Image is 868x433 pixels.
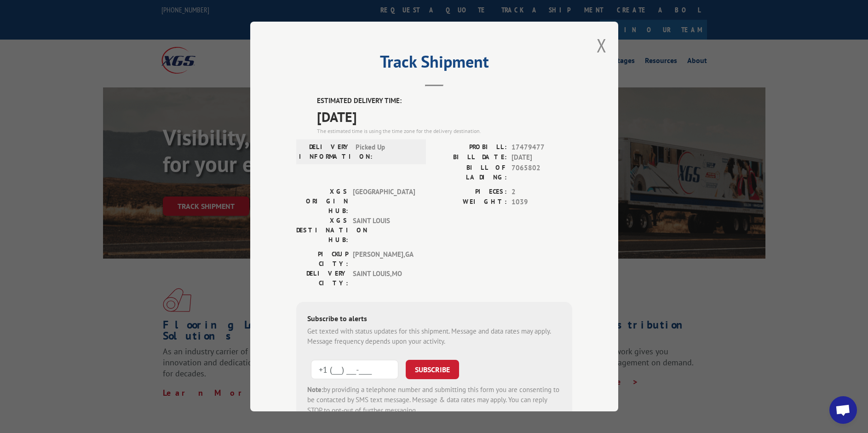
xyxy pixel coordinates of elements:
button: Close modal [597,33,607,58]
label: XGS DESTINATION HUB: [296,216,348,245]
span: [PERSON_NAME] , GA [353,249,415,269]
input: Phone Number [311,360,398,379]
span: Picked Up [356,142,418,162]
span: 17479477 [512,142,572,153]
span: SAINT LOUIS , MO [353,269,415,288]
div: Subscribe to alerts [307,313,561,326]
h2: Track Shipment [296,55,572,73]
button: SUBSCRIBE [406,360,459,379]
div: The estimated time is using the time zone for the delivery destination. [317,127,572,135]
span: 7065802 [512,163,572,182]
label: ESTIMATED DELIVERY TIME: [317,96,572,106]
label: PROBILL: [434,142,507,153]
label: WEIGHT: [434,197,507,208]
label: DELIVERY CITY: [296,269,348,288]
label: BILL OF LADING: [434,163,507,182]
label: XGS ORIGIN HUB: [296,187,348,216]
span: 1039 [512,197,572,208]
div: by providing a telephone number and submitting this form you are consenting to be contacted by SM... [307,385,561,416]
strong: Note: [307,385,323,394]
label: DELIVERY INFORMATION: [299,142,351,162]
label: BILL DATE: [434,152,507,163]
label: PICKUP CITY: [296,249,348,269]
span: [DATE] [512,152,572,163]
div: Get texted with status updates for this shipment. Message and data rates may apply. Message frequ... [307,326,561,347]
span: 2 [512,187,572,197]
div: Open chat [829,396,857,424]
label: PIECES: [434,187,507,197]
span: SAINT LOUIS [353,216,415,245]
span: [DATE] [317,106,572,127]
span: [GEOGRAPHIC_DATA] [353,187,415,216]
